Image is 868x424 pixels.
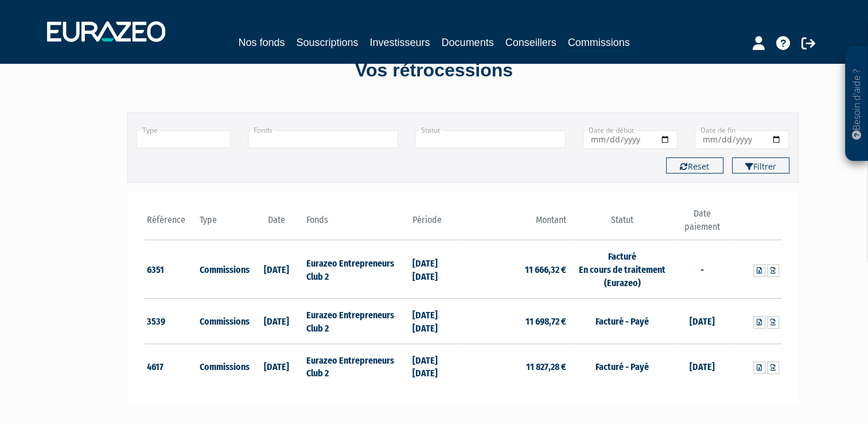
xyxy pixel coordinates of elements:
[569,344,675,388] td: Facturé - Payé
[250,207,303,240] th: Date
[144,240,197,299] td: 6351
[144,344,197,388] td: 4617
[410,298,463,344] td: [DATE] [DATE]
[850,52,863,156] p: Besoin d'aide ?
[197,298,250,344] td: Commissions
[675,344,729,388] td: [DATE]
[47,21,165,42] img: 1732889491-logotype_eurazeo_blanc_rvb.png
[197,207,250,240] th: Type
[666,157,723,174] button: Reset
[250,298,303,344] td: [DATE]
[675,240,729,299] td: -
[463,207,569,240] th: Montant
[303,344,409,388] td: Eurazeo Entrepreneurs Club 2
[410,240,463,299] td: [DATE] [DATE]
[250,344,303,388] td: [DATE]
[303,240,409,299] td: Eurazeo Entrepreneurs Club 2
[675,298,729,344] td: [DATE]
[197,344,250,388] td: Commissions
[410,344,463,388] td: [DATE] [DATE]
[463,298,569,344] td: 11 698,72 €
[144,298,197,344] td: 3539
[369,34,430,51] a: Investisseurs
[303,298,409,344] td: Eurazeo Entrepreneurs Club 2
[238,34,285,51] a: Nos fonds
[569,240,675,299] td: Facturé En cours de traitement (Eurazeo)
[107,57,761,84] div: Vos rétrocessions
[410,207,463,240] th: Période
[463,240,569,299] td: 11 666,32 €
[732,157,789,174] button: Filtrer
[250,240,303,299] td: [DATE]
[197,240,250,299] td: Commissions
[463,344,569,388] td: 11 827,28 €
[675,207,729,240] th: Date paiement
[568,34,630,52] a: Commissions
[569,298,675,344] td: Facturé - Payé
[442,34,494,51] a: Documents
[144,207,197,240] th: Référence
[505,34,556,51] a: Conseillers
[303,207,409,240] th: Fonds
[296,34,358,51] a: Souscriptions
[569,207,675,240] th: Statut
